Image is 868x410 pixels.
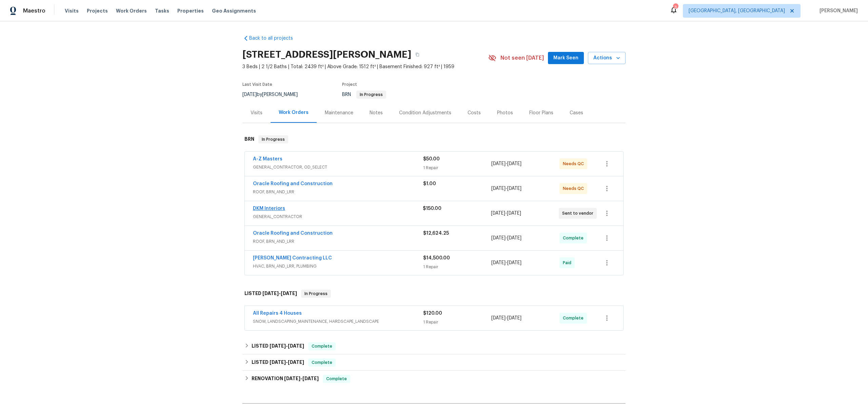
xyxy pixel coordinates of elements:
[423,181,436,186] span: $1.00
[562,210,596,217] span: Sent to vendor
[270,360,304,365] span: -
[593,54,620,62] span: Actions
[309,359,335,366] span: Complete
[548,52,584,64] button: Mark Seen
[242,354,626,371] div: LISTED [DATE]-[DATE]Complete
[253,231,333,236] a: Oracle Roofing and Construction
[563,235,586,241] span: Complete
[423,263,491,270] div: 1 Repair
[563,315,586,321] span: Complete
[259,136,288,143] span: In Progress
[253,189,423,195] span: ROOF, BRN_AND_LRR
[689,7,785,14] span: [GEOGRAPHIC_DATA], [GEOGRAPHIC_DATA]
[491,210,521,217] span: -
[423,231,449,236] span: $12,624.25
[155,8,169,13] span: Tasks
[252,342,304,350] h6: LISTED
[553,54,578,62] span: Mark Seen
[253,238,423,245] span: ROOF, BRN_AND_LRR
[817,7,858,14] span: [PERSON_NAME]
[563,160,587,167] span: Needs QC
[491,211,505,216] span: [DATE]
[491,160,521,167] span: -
[177,7,204,14] span: Properties
[242,63,488,70] span: 3 Beds | 2 1/2 Baths | Total: 2439 ft² | Above Grade: 1512 ft² | Basement Finished: 927 ft² | 1959
[23,7,45,14] span: Maestro
[491,259,521,266] span: -
[507,236,521,240] span: [DATE]
[468,110,481,116] div: Costs
[65,7,79,14] span: Visits
[253,263,423,270] span: HVAC, BRN_AND_LRR, PLUMBING
[262,291,279,296] span: [DATE]
[673,4,678,11] div: 3
[242,91,306,99] div: by [PERSON_NAME]
[270,360,286,365] span: [DATE]
[491,316,506,320] span: [DATE]
[87,7,108,14] span: Projects
[411,48,423,61] button: Copy Address
[570,110,583,116] div: Cases
[288,344,304,348] span: [DATE]
[563,259,574,266] span: Paid
[253,164,423,171] span: GENERAL_CONTRACTOR, OD_SELECT
[242,35,308,42] a: Back to all projects
[242,129,626,150] div: BRN In Progress
[423,319,491,326] div: 1 Repair
[491,185,521,192] span: -
[491,161,506,166] span: [DATE]
[242,92,257,97] span: [DATE]
[212,7,256,14] span: Geo Assignments
[242,51,411,58] h2: [STREET_ADDRESS][PERSON_NAME]
[284,376,300,381] span: [DATE]
[423,206,441,211] span: $150.00
[497,110,513,116] div: Photos
[253,206,285,211] a: DKM Interiors
[491,186,506,191] span: [DATE]
[281,291,297,296] span: [DATE]
[507,316,521,320] span: [DATE]
[309,343,335,350] span: Complete
[342,92,386,97] span: BRN
[323,375,350,382] span: Complete
[423,311,442,316] span: $120.00
[500,55,544,61] span: Not seen [DATE]
[507,211,521,216] span: [DATE]
[270,344,304,348] span: -
[491,235,521,241] span: -
[357,93,386,97] span: In Progress
[507,260,521,265] span: [DATE]
[253,157,282,161] a: A-Z Masters
[284,376,319,381] span: -
[244,290,297,298] h6: LISTED
[563,185,587,192] span: Needs QC
[529,110,553,116] div: Floor Plans
[253,256,332,260] a: [PERSON_NAME] Contracting LLC
[507,161,521,166] span: [DATE]
[507,186,521,191] span: [DATE]
[423,256,450,260] span: $14,500.00
[253,213,423,220] span: GENERAL_CONTRACTOR
[288,360,304,365] span: [DATE]
[399,110,451,116] div: Condition Adjustments
[116,7,147,14] span: Work Orders
[302,290,330,297] span: In Progress
[302,376,319,381] span: [DATE]
[370,110,383,116] div: Notes
[242,82,272,86] span: Last Visit Date
[423,157,440,161] span: $50.00
[588,52,626,64] button: Actions
[242,338,626,354] div: LISTED [DATE]-[DATE]Complete
[423,164,491,171] div: 1 Repair
[491,236,506,240] span: [DATE]
[491,315,521,321] span: -
[253,311,302,316] a: All Repairs 4 Houses
[253,318,423,325] span: SNOW, LANDSCAPING_MAINTENANCE, HARDSCAPE_LANDSCAPE
[242,283,626,305] div: LISTED [DATE]-[DATE]In Progress
[242,371,626,387] div: RENOVATION [DATE]-[DATE]Complete
[244,135,254,143] h6: BRN
[252,358,304,367] h6: LISTED
[262,291,297,296] span: -
[279,109,309,116] div: Work Orders
[253,181,333,186] a: Oracle Roofing and Construction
